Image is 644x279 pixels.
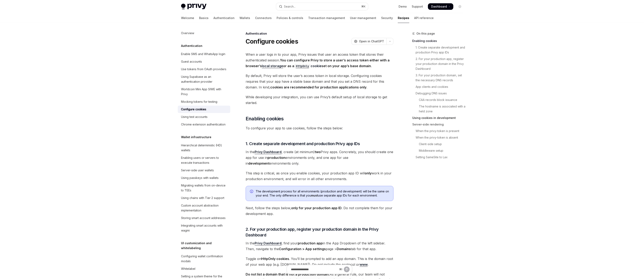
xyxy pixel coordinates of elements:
[181,223,228,233] div: Integrating smart accounts with wagmi
[361,5,366,8] span: ⌘ K
[181,52,225,56] div: Enable SMS and WhatsApp login
[412,147,466,154] a: Middleware setup
[246,38,298,45] h1: Configure cookies
[311,194,318,197] strong: must
[246,149,393,166] span: In the , create (at minimum) Privy apps. Concretely, you should create one app for use in environ...
[412,103,466,115] a: The hostname is associated with a held zone
[298,241,323,245] strong: production app
[315,150,321,154] strong: two
[284,4,295,9] div: Search...
[246,58,390,68] strong: You can configure Privy to store a user’s access token either with a browser’s or as a set on you...
[181,143,228,153] div: Hierarchical deterministic (HD) wallets
[181,107,206,112] div: Configure cookies
[246,32,393,36] div: Authentication
[261,257,289,261] strong: HttpOnly cookies
[181,195,224,200] div: Using chains with Tier 2 support
[399,5,407,9] a: Demo
[412,97,466,103] a: CAA records block issuance
[255,241,282,245] a: Privy Dashboard
[246,141,360,147] span: 1. Create separate development and production Privy app IDs
[178,73,230,85] a: Using Supabase as an authentication provider
[344,267,350,272] button: Send message
[178,66,230,73] a: Use tokens from OAuth providers
[412,5,423,9] a: Support
[359,39,384,43] span: Open in ChatGPT
[178,253,230,265] a: Configuring wallet confirmation modals
[178,50,230,58] a: Enable SMS and WhatsApp login
[255,13,272,23] a: Connectors
[181,59,202,64] div: Guest accounts
[412,141,466,147] a: Client-side setup
[277,13,303,23] a: Policies & controls
[457,3,463,10] button: Toggle dark mode
[181,168,214,173] div: Server-side user wallets
[246,256,393,267] span: Toggle on . You’ll be prompted to add an app domain. This is the domain root of your web app (e.g...
[350,13,376,23] a: User management
[412,134,466,141] a: When the privy-token is absent
[428,3,453,10] a: Dashboard
[178,194,230,202] a: Using chains with Tier 2 support
[431,5,447,9] span: Dashboard
[181,183,228,193] div: Migrating wallets from on-device to TEEs
[178,86,230,98] a: Worldcoin Mini App SIWE with Privy
[181,114,207,119] div: Using test accounts
[181,4,206,9] img: light logo
[398,13,409,23] a: Recipes
[256,189,389,198] span: The development process for all environments (production and development) will be the same on you...
[181,99,217,104] div: Mocking tokens for testing
[181,216,226,220] div: Storing smart account addresses
[181,203,228,213] div: Custom account abstraction implementation
[181,122,226,127] div: Chrome extension authentication
[178,265,230,272] a: Whitelabel
[178,174,230,182] a: Using passkeys with wallets
[178,222,230,234] a: Integrating smart accounts with wagmi
[246,115,284,122] span: Enabling cookies
[412,115,466,121] a: Using cookies in development
[178,113,230,121] a: Using test accounts
[262,64,283,68] a: local storage
[181,266,195,271] div: Whitelabel
[412,154,466,160] a: Setting SameSite to Lax
[181,43,202,48] h5: Authentication
[414,13,434,23] a: API reference
[246,125,393,131] span: To configure your app to use cookies, follow the steps below:
[255,150,282,154] strong: Privy Dashboard
[181,155,228,165] div: Enabling users or servers to execute transactions
[178,154,230,166] a: Enabling users or servers to execute transactions
[308,13,345,23] a: Transaction management
[365,171,372,175] strong: only
[381,13,393,23] a: Security
[268,156,285,160] strong: production
[294,64,311,68] code: HttpOnly
[412,121,466,128] a: Server-side rendering
[248,161,269,165] strong: development
[181,13,194,23] a: Welcome
[178,121,230,128] a: Chrome extension authentication
[178,167,230,174] a: Server-side user wallets
[181,254,228,264] div: Configuring wallet confirmation modals
[178,98,230,105] a: Mocking tokens for testing
[250,190,254,194] svg: Info
[181,67,226,72] div: Use tokens from OAuth providers
[178,182,230,194] a: Migrating wallets from on-device to TEEs
[337,247,351,251] strong: Domains
[181,135,211,140] h5: Wallet infrastructure
[412,90,466,97] a: Debugging DNS issues
[412,56,466,72] a: 2. For your production app, register your production domain in the Privy Dashboard
[255,150,282,154] a: Privy Dashboard
[178,106,230,113] a: Configure cookies
[279,247,326,251] strong: Configuration > App settings
[412,44,466,56] a: 1. Create separate development and production Privy app IDs
[181,87,228,97] div: Worldcoin Mini App SIWE with Privy
[178,58,230,65] a: Guest accounts
[291,265,337,274] input: Ask a question...
[294,64,321,68] a: HttpOnlycookie
[178,29,230,37] a: Overview
[270,85,366,89] strong: cookies are recommended for production applications only
[291,206,342,210] strong: only for your production app ID
[412,128,466,134] a: When the privy-token is present
[246,170,393,182] span: This step is critical, as once you enable cookies, your production app ID will work in your produ...
[246,52,393,69] span: When a user logs in to your app, Privy issues that user an access token that stores their authent...
[276,3,368,10] button: Open search
[246,205,393,217] span: Next, follow the steps below, . Do not complete them for your development app.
